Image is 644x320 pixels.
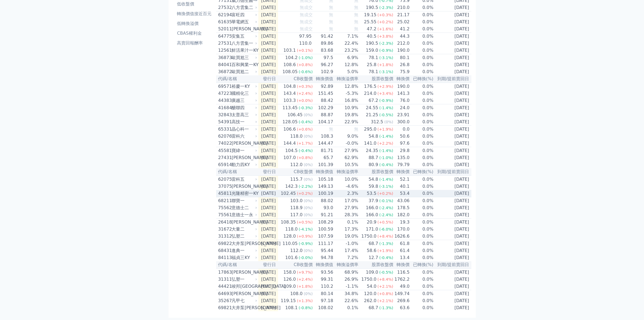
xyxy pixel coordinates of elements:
span: 無成交 [300,19,313,24]
div: 47223 [218,90,230,97]
td: 23.2% [333,47,359,54]
td: [DATE] [434,33,471,40]
td: [DATE] [258,140,278,147]
td: 12.8% [333,83,359,90]
td: 0.0% [410,97,434,104]
span: 無成交 [300,26,313,31]
div: 110.0 [298,40,313,47]
td: 97.5 [313,54,333,62]
td: 0.0% [410,40,434,47]
td: 65.7 [313,154,333,161]
div: 104.2 [284,54,299,61]
div: 24.55 [365,105,379,111]
td: [DATE] [434,161,471,168]
div: 62076 [218,133,230,140]
td: [DATE] [258,33,278,40]
td: 0.0% [410,111,434,118]
td: [DATE] [434,47,471,54]
td: 0.0% [410,161,434,168]
th: 股票收盤價 [359,75,394,83]
td: 190.0 [394,83,410,90]
div: 鮮活果汁一KY [232,47,256,54]
a: 低轉換溢價 [175,19,214,28]
td: 75.9 [394,68,410,75]
th: 代碼/名稱 [216,75,258,83]
th: 股票收盤價 [359,168,394,176]
td: [DATE] [258,97,278,104]
th: 發行日 [258,75,278,83]
span: 無 [329,26,333,31]
span: (0%) [304,163,313,167]
span: (-0.5%) [379,113,393,117]
div: 295.0 [363,126,378,132]
td: [DATE] [434,118,471,126]
td: [DATE] [434,83,471,90]
span: (-1.4%) [379,148,393,153]
span: (+1.8%) [378,63,393,67]
div: 104.5 [284,147,299,154]
div: 214.0 [363,90,378,97]
span: 無成交 [300,12,313,17]
div: 78.1 [368,69,379,75]
td: [DATE] [258,61,278,68]
td: 0.0% [410,68,434,75]
div: 141.0 [363,140,378,147]
td: 12.8% [333,61,359,68]
div: 醣聯四 [232,105,256,111]
td: 81.71 [313,147,333,154]
div: 八方雲集一 [232,40,256,47]
div: 144.4 [282,140,297,147]
th: 轉換價 [394,168,410,176]
span: 無 [354,5,358,10]
th: 轉換溢價率 [333,75,359,83]
div: 45581 [218,147,230,154]
span: 無 [329,5,333,10]
td: [DATE] [258,47,278,54]
td: [DATE] [258,176,278,183]
td: [DATE] [258,90,278,97]
th: 已轉換(%) [410,168,434,176]
td: 0.0% [410,83,434,90]
th: 到期/提前賣回日 [434,75,471,83]
td: 104.17 [313,118,333,126]
td: 0.0% [410,90,434,97]
td: [DATE] [258,126,278,133]
div: 62194 [218,12,230,18]
td: 212.0 [394,40,410,47]
div: 106.6 [282,126,297,132]
div: 78.1 [368,54,379,61]
td: [DATE] [434,104,471,112]
span: (+3.4%) [378,91,393,96]
span: (+0.3%) [297,84,313,89]
div: 190.5 [365,4,379,11]
div: 24.35 [365,147,379,154]
div: 143.4 [282,90,297,97]
div: 32843 [218,112,230,118]
td: [DATE] [434,18,471,25]
div: [PERSON_NAME] [232,154,256,161]
td: 29.8 [394,147,410,154]
td: 96.27 [313,61,333,68]
div: 54.8 [368,133,379,140]
td: 0.0% [410,154,434,161]
td: 88.87 [313,111,333,118]
span: (-1.0%) [379,156,393,160]
span: (+0.1%) [297,48,313,53]
div: 80.9 [368,161,379,168]
td: 50.6 [394,133,410,140]
td: 0.0% [410,33,434,40]
span: (-0.4%) [299,120,313,124]
div: 19.15 [363,12,378,18]
span: (-1.4%) [379,106,393,110]
td: [DATE] [434,90,471,97]
a: 高賣回報酬率 [175,39,214,47]
td: 0.0% [410,61,434,68]
td: 79.79 [394,161,410,168]
td: 300.0 [394,118,410,126]
td: 144.47 [313,140,333,147]
span: (+2.9%) [378,84,393,89]
div: 動力四KY [232,161,256,168]
div: 華電網五 [232,19,256,25]
td: 92.89 [313,83,333,90]
div: 歐買尬三 [232,54,256,61]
